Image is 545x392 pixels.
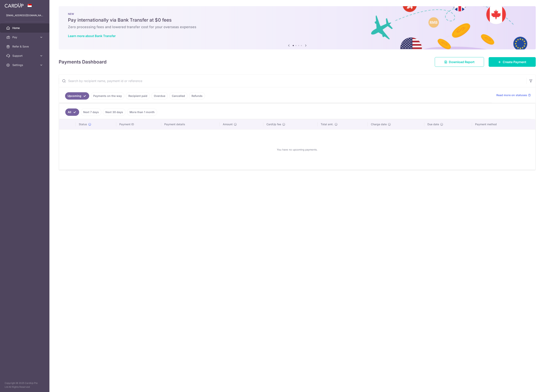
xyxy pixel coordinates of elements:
th: Payment method [472,119,535,129]
a: Read more on statuses [496,93,531,97]
span: Home [12,26,38,30]
a: Overdue [151,92,168,100]
span: Status [79,122,87,126]
span: Due date [427,122,439,126]
input: Search by recipient name, payment id or reference [59,75,526,87]
h6: Zero processing fees and lowered transfer cost for your overseas expenses [68,25,526,29]
a: Payments on the way [91,92,124,100]
img: CardUp [5,3,24,8]
span: ヘルプ [9,3,18,6]
p: NEW [68,12,526,15]
a: Download Report [435,57,484,67]
a: All [65,108,79,116]
span: Pay [12,35,38,39]
a: Next 30 days [103,108,125,116]
a: Learn more about Bank Transfer [68,34,116,38]
th: Payment details [161,119,220,129]
span: Amount [223,122,233,126]
span: Read more on statuses [496,93,527,97]
a: Recipient paid [126,92,150,100]
h5: Pay internationally via Bank Transfer at $0 fees [68,17,526,23]
span: Charge date [371,122,387,126]
a: Cancelled [169,92,187,100]
span: Total amt. [321,122,333,126]
a: Create Payment [489,57,536,67]
h4: Payments Dashboard [59,58,107,65]
a: More than 1 month [127,108,157,116]
div: You have no upcoming payments. [64,133,531,167]
a: Next 7 days [81,108,101,116]
img: Bank transfer banner [59,6,536,49]
span: Support [12,54,38,58]
a: Upcoming [65,92,89,100]
span: Download Report [449,60,475,64]
p: [EMAIL_ADDRESS][DOMAIN_NAME] [6,14,43,17]
span: Create Payment [503,60,526,64]
a: Refunds [189,92,205,100]
span: Refer & Save [12,45,38,48]
span: CardUp fee [266,122,281,126]
th: Payment ID [116,119,161,129]
span: Settings [12,63,38,67]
